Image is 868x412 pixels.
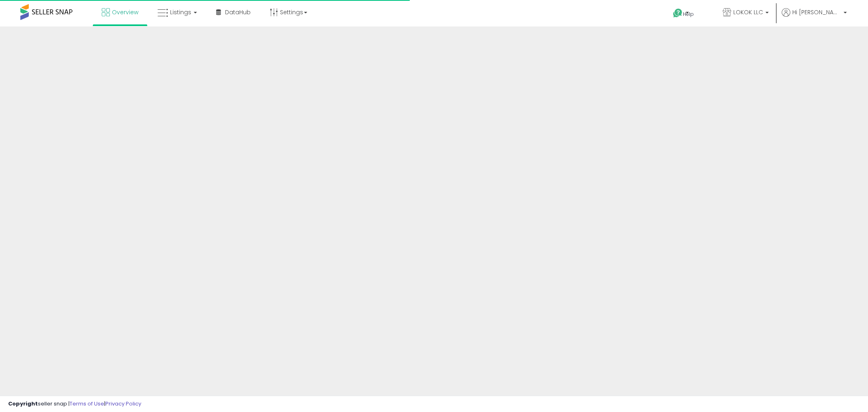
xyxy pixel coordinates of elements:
[792,8,841,16] span: Hi [PERSON_NAME]
[683,11,694,18] span: Help
[673,8,683,18] i: Get Help
[667,2,710,26] a: Help
[733,8,763,16] span: LOKOK LLC
[112,8,138,16] span: Overview
[170,8,191,16] span: Listings
[782,8,847,26] a: Hi [PERSON_NAME]
[225,8,251,16] span: DataHub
